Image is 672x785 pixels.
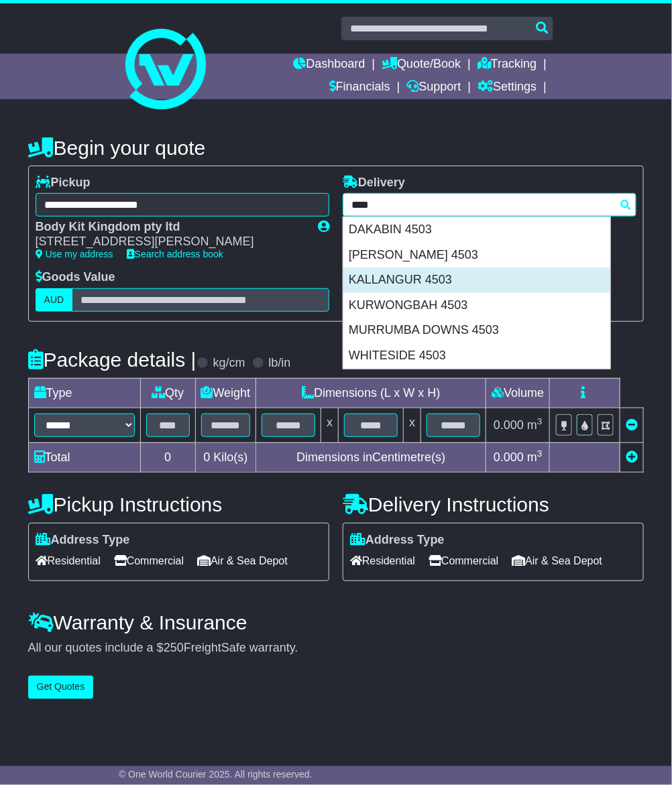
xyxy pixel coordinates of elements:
[343,267,610,293] div: KALLANGUR 4503
[140,378,195,408] td: Qty
[350,533,445,548] label: Address Type
[537,448,543,459] sup: 3
[343,243,610,268] div: [PERSON_NAME] 4503
[195,442,256,472] td: Kilo(s)
[486,378,550,408] td: Volume
[28,378,140,408] td: Type
[407,76,461,99] a: Support
[343,217,610,243] div: DAKABIN 4503
[256,442,486,472] td: Dimensions in Centimetre(s)
[494,418,524,432] span: 0.000
[28,137,645,159] h4: Begin your quote
[28,641,645,656] div: All our quotes include a $ FreightSafe warranty.
[343,343,610,369] div: WHITESIDE 4503
[494,450,524,464] span: 0.000
[343,176,405,190] label: Delivery
[195,378,256,408] td: Weight
[203,450,210,464] span: 0
[404,408,421,442] td: x
[28,611,645,633] h4: Warranty & Insurance
[36,550,101,571] span: Residential
[36,220,304,235] div: Body Kit Kingdom pty ltd
[140,442,195,472] td: 0
[36,270,115,285] label: Goods Value
[28,493,329,516] h4: Pickup Instructions
[28,676,94,699] button: Get Quotes
[527,418,543,432] span: m
[478,76,537,99] a: Settings
[28,442,140,472] td: Total
[350,550,415,571] span: Residential
[321,408,339,442] td: x
[269,356,291,371] label: lb/in
[197,550,288,571] span: Air & Sea Depot
[382,54,461,76] a: Quote/Book
[329,76,390,99] a: Financials
[343,493,644,516] h4: Delivery Instructions
[293,54,365,76] a: Dashboard
[537,416,543,426] sup: 3
[256,378,486,408] td: Dimensions (L x W x H)
[36,533,130,548] label: Address Type
[213,356,245,371] label: kg/cm
[343,293,610,318] div: KURWONGBAH 4503
[343,318,610,343] div: MURRUMBA DOWNS 4503
[626,450,638,464] a: Add new item
[28,349,197,371] h4: Package details |
[512,550,603,571] span: Air & Sea Depot
[478,54,537,76] a: Tracking
[127,249,223,259] a: Search address book
[36,235,304,249] div: [STREET_ADDRESS][PERSON_NAME]
[119,770,313,780] span: © One World Courier 2025. All rights reserved.
[343,193,636,217] typeahead: Please provide city
[429,550,498,571] span: Commercial
[36,288,73,312] label: AUD
[36,249,113,259] a: Use my address
[164,641,184,654] span: 250
[527,450,543,464] span: m
[114,550,184,571] span: Commercial
[36,176,91,190] label: Pickup
[626,418,638,432] a: Remove this item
